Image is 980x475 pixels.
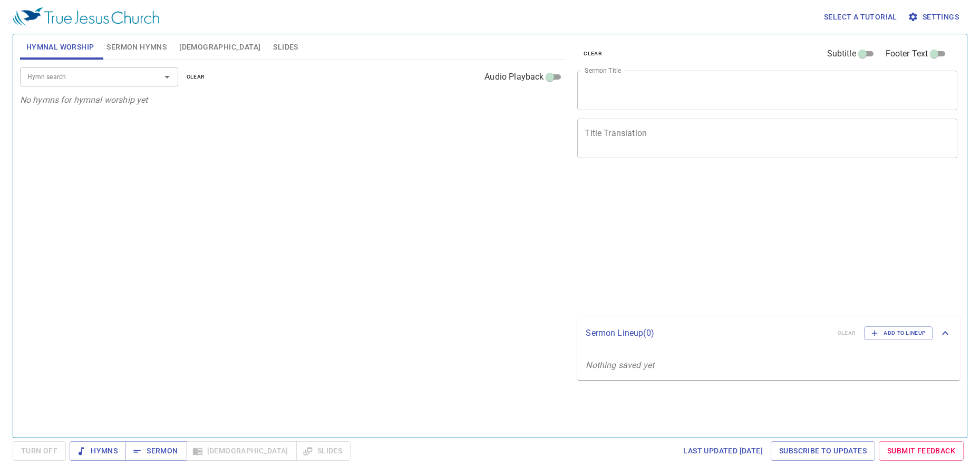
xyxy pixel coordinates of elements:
[106,41,167,54] span: Sermon Hymns
[160,70,174,84] button: Open
[125,441,186,461] button: Sermon
[683,444,763,458] span: Last updated [DATE]
[13,7,159,26] img: True Jesus Church
[484,71,544,83] span: Audio Playback
[273,41,298,54] span: Slides
[134,444,178,458] span: Sermon
[584,49,602,59] span: clear
[879,441,964,461] a: Submit Feedback
[910,11,959,24] span: Settings
[871,328,926,338] span: Add to Lineup
[20,95,148,105] i: No hymns for hymnal worship yet
[180,71,211,83] button: clear
[906,7,963,27] button: Settings
[820,7,901,27] button: Select a tutorial
[586,360,654,370] i: Nothing saved yet
[771,441,875,461] a: Subscribe to Updates
[70,441,126,461] button: Hymns
[187,72,205,82] span: clear
[586,327,829,340] p: Sermon Lineup ( 0 )
[824,11,897,24] span: Select a tutorial
[577,47,608,60] button: clear
[864,326,933,340] button: Add to Lineup
[887,444,955,458] span: Submit Feedback
[679,441,767,461] a: Last updated [DATE]
[886,47,928,60] span: Footer Text
[573,169,882,312] iframe: from-child
[827,47,856,60] span: Subtitle
[779,444,867,458] span: Subscribe to Updates
[179,41,260,54] span: [DEMOGRAPHIC_DATA]
[26,41,94,54] span: Hymnal Worship
[577,316,960,351] div: Sermon Lineup(0)clearAdd to Lineup
[78,444,118,458] span: Hymns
